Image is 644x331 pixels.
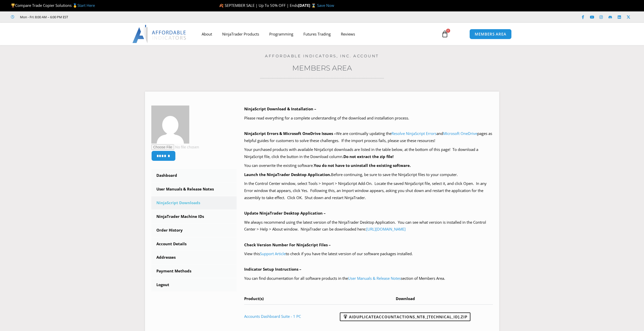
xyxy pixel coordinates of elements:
a: Payment Methods [151,265,237,278]
p: In the Control Center window, select Tools > Import > NinjaScript Add-On. Locate the saved NinjaS... [244,180,493,201]
span: MEMBERS AREA [475,32,506,36]
nav: Account pages [151,169,237,291]
p: Before continuing, be sure to save the NinjaScript files to your computer. [244,171,493,178]
a: User Manuals & Release Notes [151,183,237,196]
span: Download [396,296,415,301]
a: MEMBERS AREA [469,29,512,39]
p: View this to check if you have the latest version of our software packages installed. [244,250,493,257]
p: Please read everything for a complete understanding of the download and installation process. [244,115,493,122]
a: Logout [151,278,237,291]
a: Dashboard [151,169,237,182]
a: User Manuals & Release Notes [348,276,401,281]
a: Affordable Indicators, Inc. Account [265,54,379,58]
a: Futures Trading [298,28,336,40]
a: Resolve NinjaScript Errors [391,131,437,136]
a: Order History [151,224,237,237]
a: Account Details [151,237,237,251]
a: AIDuplicateAccountActions_NT8_[TECHNICAL_ID].zip [340,312,470,321]
b: Indicator Setup Instructions – [244,267,301,272]
span: 🍂 SEPTEMBER SALE | Up To 50% OFF | Ends [219,3,298,8]
b: Launch the NinjaTrader Desktop Application. [244,172,331,177]
a: 0 [434,27,456,41]
p: You can find documentation for all software products in the section of Members Area. [244,275,493,282]
img: 🏆 [11,4,15,7]
p: We are continually updating the and pages as helpful guides for customers to solve these challeng... [244,130,493,144]
b: Check Version Number For NinjaScript Files – [244,242,331,247]
a: Accounts Dashboard Suite - 1 PC [244,314,301,319]
span: Compare Trade Copier Solutions 🥇 [11,3,95,8]
span: 0 [446,29,450,33]
b: You do not have to uninstall the existing software. [314,163,411,168]
b: Update NinjaTrader Desktop Application – [244,211,326,216]
a: NinjaTrader Machine IDs [151,210,237,223]
a: Addresses [151,251,237,264]
img: LogoAI | Affordable Indicators – NinjaTrader [132,25,187,43]
p: Your purchased products with available NinjaScript downloads are listed in the table below, at th... [244,146,493,160]
a: NinjaScript Downloads [151,196,237,210]
span: Mon - Fri: 8:00 AM – 6:00 PM EST [19,14,68,20]
strong: [DATE] ⌛ [298,3,317,8]
b: Do not extract the zip file! [343,154,393,159]
a: About [197,28,217,40]
a: NinjaTrader Products [217,28,264,40]
a: Start Here [77,3,95,8]
p: You can overwrite the existing software. [244,162,493,169]
a: Programming [264,28,298,40]
b: NinjaScript Errors & Microsoft OneDrive Issues – [244,131,336,136]
a: Reviews [336,28,360,40]
iframe: Customer reviews powered by Trustpilot [75,14,151,20]
a: [URL][DOMAIN_NAME] [366,227,406,232]
img: 31147a1f6e966b871b35ea9f47b67a799fe10ccb93a9dfa06c22962b5b9b1e2e [151,106,189,144]
a: Microsoft OneDrive [443,131,477,136]
p: We always recommend using the latest version of the NinjaTrader Desktop Application. You can see ... [244,219,493,233]
a: Save Now [317,3,334,8]
a: Members Area [292,64,352,72]
b: NinjaScript Download & Installation – [244,106,316,111]
nav: Menu [197,28,435,40]
a: Support Article [260,251,286,256]
span: Product(s) [244,296,264,301]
